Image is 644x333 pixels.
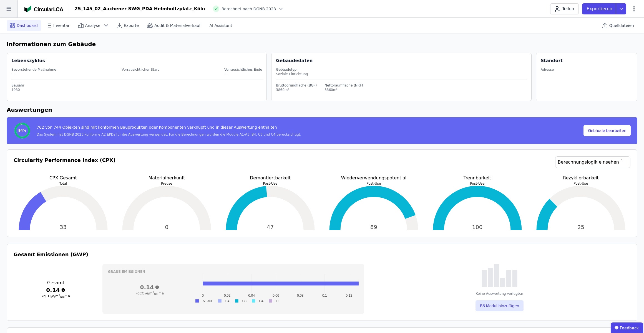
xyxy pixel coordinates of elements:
[476,300,524,311] button: B6 Modul hinzufügen
[17,23,38,28] span: Dashboard
[11,67,56,72] div: Bevorstehende Maßnahme
[324,83,363,88] div: Nettoraumfläche (NRF)
[122,67,159,72] div: Vorrausichtlicher Start
[209,23,232,28] span: AI Assistant
[14,175,113,181] p: CPX Gesamt
[85,23,100,28] span: Analyse
[276,83,317,88] div: Bruttogrundfläche (BGF)
[11,83,263,88] div: Baujahr
[144,293,146,296] sub: 2
[541,72,554,76] div: --
[11,57,45,64] div: Lebenszyklus
[37,132,301,137] div: Das System hat DGNB 2023 konforme A2 EPDs für die Auswertung verwendet. Für die Berechnungen wurd...
[14,286,98,294] h3: 0.14
[117,181,216,186] p: Preuse
[324,88,363,92] div: 3860m²
[7,106,637,114] h6: Auswertungen
[482,264,517,287] img: empty-state
[117,175,216,181] p: Materialherkunft
[609,23,634,28] span: Quelldateien
[154,293,159,296] sub: NRF
[60,296,65,298] sub: NRF
[14,251,630,258] h3: Gesamt Emissionen (GWP)
[18,128,26,133] span: 94%
[583,125,631,136] button: Gebäude bearbeiten
[53,23,70,28] span: Inventar
[122,72,159,76] div: --
[428,181,527,186] p: Post-Use
[276,57,531,64] div: Gebäudedaten
[221,175,320,181] p: Demontiertbarkeit
[531,175,630,181] p: Rezyklierbarkeit
[541,67,554,72] div: Adresse
[11,72,56,76] div: --
[108,283,192,291] h3: 0.14
[24,6,63,12] img: Concular
[124,23,139,28] span: Exporte
[14,181,113,186] p: Total
[75,6,205,12] div: 25_145_02_Aachener SWG_PDA Helmholtzplatz_Köln
[324,181,423,186] p: Post-Use
[42,294,70,298] span: kgCO e/m * a
[428,175,527,181] p: Trennbarkeit
[324,175,423,181] p: Wiederverwendungspotential
[476,291,523,296] div: Keine Auswertung verfügbar
[152,291,154,294] sup: 2
[531,181,630,186] p: Post-Use
[7,40,637,48] h6: Informationen zum Gebäude
[108,270,359,274] h3: Graue Emissionen
[224,72,262,76] div: --
[550,3,579,14] button: Teilen
[276,67,527,72] div: Gebäudetyp
[276,88,317,92] div: 3860m²
[276,72,527,76] div: Soziale Einrichtung
[14,279,98,286] h3: Gesamt
[11,88,263,92] div: 1980
[224,67,262,72] div: Vorrausichtliches Ende
[37,124,301,132] div: 702 von 744 Objekten sind mit konformen Bauprodukten oder Komponenten verknüpft und in dieser Aus...
[14,156,115,175] h3: Circularity Performance Index (CPX)
[541,57,563,64] div: Standort
[587,6,613,12] p: Exportieren
[222,6,276,12] span: Berechnet nach DGNB 2023
[135,291,164,295] span: kgCO e/m * a
[51,296,52,298] sub: 2
[154,23,200,28] span: Audit & Materialverkauf
[221,181,320,186] p: Post-Use
[59,294,60,297] sup: 2
[555,156,630,168] a: Berechnungslogik einsehen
